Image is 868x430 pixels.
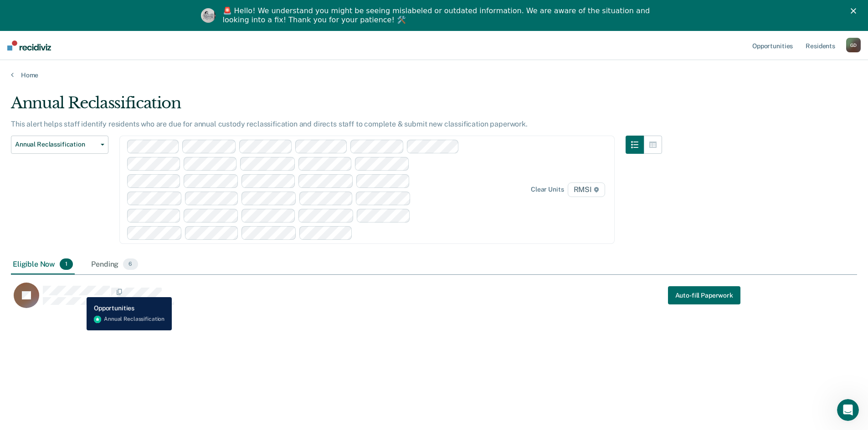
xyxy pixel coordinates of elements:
[11,120,528,128] p: This alert helps staff identify residents who are due for annual custody reclassification and dir...
[11,282,751,319] div: CaseloadOpportunityCell-00607186
[89,255,139,275] div: Pending6
[123,258,138,270] span: 6
[11,71,857,79] a: Home
[668,286,740,304] a: Navigate to form link
[851,8,860,14] div: Close
[11,136,108,154] button: Annual Reclassification
[7,40,51,51] img: Recidiviz
[531,186,564,193] div: Clear units
[804,31,837,60] a: Residents
[60,258,73,270] span: 1
[750,31,795,60] a: Opportunities
[15,141,97,148] span: Annual Reclassification
[11,94,662,120] div: Annual Reclassification
[223,6,653,25] div: 🚨 Hello! We understand you might be seeing mislabeled or outdated information. We are aware of th...
[846,38,861,52] div: G D
[837,399,859,421] iframe: Intercom live chat
[668,286,740,304] button: Auto-fill Paperwork
[11,255,75,275] div: Eligible Now1
[568,182,605,197] span: RMSI
[201,8,216,23] img: Profile image for Kim
[846,38,861,52] button: GD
